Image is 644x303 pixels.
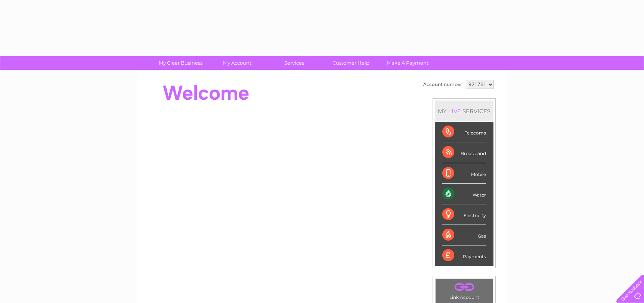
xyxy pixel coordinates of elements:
a: . [437,281,491,294]
div: Payments [442,245,486,266]
div: Mobile [442,163,486,184]
div: Gas [442,225,486,245]
div: Broadband [442,142,486,163]
div: Water [442,184,486,204]
a: Make A Payment [377,56,439,70]
div: Electricity [442,204,486,225]
td: Link Account [435,278,493,302]
div: MY SERVICES [435,101,493,122]
a: Services [263,56,325,70]
div: LIVE [447,108,462,115]
a: Customer Help [320,56,382,70]
a: My Account [207,56,268,70]
td: Account number [421,78,464,91]
a: My Clear Business [150,56,211,70]
div: Telecoms [442,122,486,142]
